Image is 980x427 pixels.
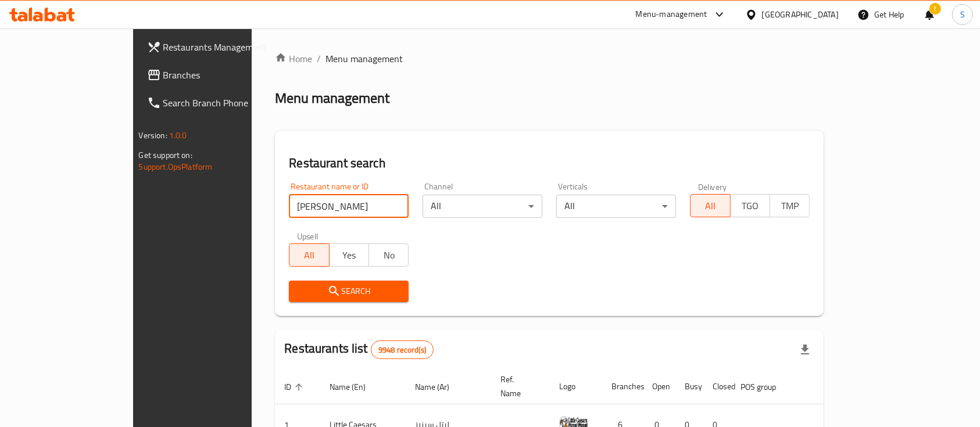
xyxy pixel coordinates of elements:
span: Version: [139,128,167,143]
span: No [374,247,404,264]
th: Logo [550,369,602,404]
button: Search [289,281,409,302]
span: ID [284,380,306,394]
span: POS group [741,380,791,394]
span: Name (En) [330,380,381,394]
button: No [369,243,409,267]
span: Name (Ar) [415,380,464,394]
a: Restaurants Management [138,33,297,61]
nav: breadcrumb [275,52,824,66]
button: Yes [329,243,369,267]
div: Export file [791,336,819,364]
span: TMP [775,198,805,214]
span: Yes [334,247,364,264]
h2: Restaurants list [284,340,434,359]
span: 9948 record(s) [371,345,433,356]
button: TGO [730,194,770,217]
span: Branches [163,68,288,82]
a: Support.OpsPlatform [139,159,213,174]
div: [GEOGRAPHIC_DATA] [762,8,839,21]
label: Delivery [698,182,727,191]
div: Total records count [371,340,434,359]
span: All [294,247,324,264]
div: All [423,195,542,218]
div: All [556,195,676,218]
span: 1.0.0 [169,128,187,143]
span: Get support on: [139,148,192,163]
span: Ref. Name [500,372,536,400]
button: TMP [770,194,810,217]
span: S [960,8,965,21]
button: All [690,194,730,217]
li: / [317,52,321,66]
h2: Menu management [275,89,389,107]
th: Branches [602,369,643,404]
span: All [695,198,725,214]
span: TGO [735,198,766,214]
a: Branches [138,61,297,89]
button: All [289,243,329,267]
span: Menu management [326,52,403,66]
th: Closed [703,369,731,404]
input: Search for restaurant name or ID.. [289,195,409,218]
label: Upsell [297,232,319,240]
span: Restaurants Management [163,40,288,54]
span: Search Branch Phone [163,96,288,110]
th: Open [643,369,675,404]
h2: Restaurant search [289,155,810,172]
div: Menu-management [636,8,707,21]
a: Search Branch Phone [138,89,297,117]
span: Search [298,284,399,299]
th: Busy [675,369,703,404]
